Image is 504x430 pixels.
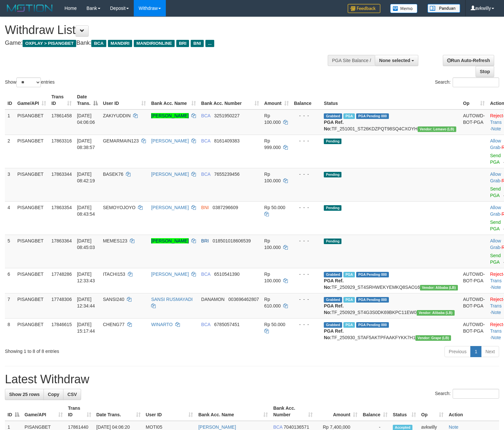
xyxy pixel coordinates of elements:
[324,303,343,315] b: PGA Ref. No:
[461,318,488,343] td: AUTOWD-BOT-PGA
[490,205,501,217] a: Allow Grab
[356,113,389,119] span: PGA Pending
[196,402,270,421] th: Bank Acc. Name: activate to sort column ascending
[435,77,499,87] label: Search:
[214,322,240,327] span: Copy 6785057451 to clipboard
[198,424,236,430] a: [PERSON_NAME]
[91,40,106,47] span: BCA
[51,322,72,327] span: 17846615
[5,402,22,421] th: ID: activate to sort column descending
[67,392,77,397] span: CSV
[5,235,15,268] td: 5
[264,322,286,327] span: Rp 50.000
[491,335,501,340] a: Note
[15,168,49,201] td: PISANGBET
[51,138,72,143] span: 17863316
[270,402,315,421] th: Bank Acc. Number: activate to sort column ascending
[151,205,189,210] a: [PERSON_NAME]
[324,113,342,119] span: Grabbed
[151,138,189,143] a: [PERSON_NAME]
[324,297,342,303] span: Grabbed
[324,120,343,131] b: PGA Ref. No:
[201,205,209,210] span: BNI
[15,91,49,109] th: Game/API: activate to sort column ascending
[108,40,132,47] span: MANDIRI
[321,293,460,318] td: TF_250929_ST4G3S0DK69BKPC11EW0
[324,278,343,290] b: PGA Ref. No:
[324,272,342,277] span: Grabbed
[343,113,355,119] span: Marked by avkwilly
[490,186,501,198] a: Send PGA
[151,238,189,243] a: [PERSON_NAME]
[294,238,319,244] div: - - -
[103,272,125,277] span: ITACHI153
[321,318,460,343] td: TF_250930_STAF5AKTPFAAKFYKK7H1
[476,66,494,77] a: Stop
[491,126,501,131] a: Note
[294,112,319,119] div: - - -
[201,172,210,177] span: BCA
[213,205,238,210] span: Copy 0387296609 to clipboard
[390,402,419,421] th: Status: activate to sort column ascending
[490,253,501,265] a: Send PGA
[228,297,259,302] span: Copy 003696462807 to clipboard
[461,109,488,135] td: AUTOWD-BOT-PGA
[100,91,148,109] th: User ID: activate to sort column ascending
[490,172,501,183] a: Allow Grab
[151,272,189,277] a: [PERSON_NAME]
[5,345,205,355] div: Showing 1 to 8 of 8 entries
[49,91,74,109] th: Trans ID: activate to sort column ascending
[5,40,329,46] h4: Game: Bank:
[324,239,341,244] span: Pending
[291,91,322,109] th: Balance
[490,272,503,277] a: Reject
[379,58,410,63] span: None selected
[199,91,262,109] th: Bank Acc. Number: activate to sort column ascending
[356,272,389,277] span: PGA Pending
[420,285,458,290] span: Vendor URL: https://dashboard.q2checkout.com/secure
[5,24,329,37] h1: Withdraw List
[51,272,72,277] span: 17748286
[5,109,15,135] td: 1
[324,205,341,211] span: Pending
[264,297,281,308] span: Rp 610.000
[103,322,125,327] span: CHENG77
[490,205,501,217] span: ·
[151,172,189,177] a: [PERSON_NAME]
[214,272,240,277] span: Copy 6510541390 to clipboard
[74,91,100,109] th: Date Trans.: activate to sort column descending
[491,285,501,290] a: Note
[23,40,76,47] span: OXPLAY > PISANGBET
[214,113,240,118] span: Copy 3251950227 to clipboard
[264,113,281,125] span: Rp 100.000
[103,113,131,118] span: ZAKIYUDDIN
[324,328,343,340] b: PGA Ref. No:
[103,172,123,177] span: BASEK76
[77,113,95,125] span: [DATE] 04:06:06
[356,297,389,303] span: PGA Pending
[453,389,499,399] input: Search:
[390,4,418,13] img: Button%20Memo.svg
[5,373,499,386] h1: Latest Withdraw
[151,322,173,327] a: WINARTO
[324,139,341,144] span: Pending
[490,113,503,118] a: Reject
[51,113,72,118] span: 17861458
[5,293,15,318] td: 7
[284,424,309,430] span: Copy 7040136571 to clipboard
[417,310,455,316] span: Vendor URL: https://dashboard.q2checkout.com/secure
[201,272,210,277] span: BCA
[273,424,282,430] span: BCA
[77,138,95,150] span: [DATE] 08:38:57
[15,293,49,318] td: PISANGBET
[48,392,59,397] span: Copy
[5,168,15,201] td: 3
[461,268,488,293] td: AUTOWD-BOT-PGA
[43,389,63,400] a: Copy
[294,138,319,144] div: - - -
[461,91,488,109] th: Op: activate to sort column ascending
[264,238,281,250] span: Rp 100.000
[490,138,501,150] a: Allow Grab
[427,4,460,13] img: panduan.png
[16,77,41,87] select: Showentries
